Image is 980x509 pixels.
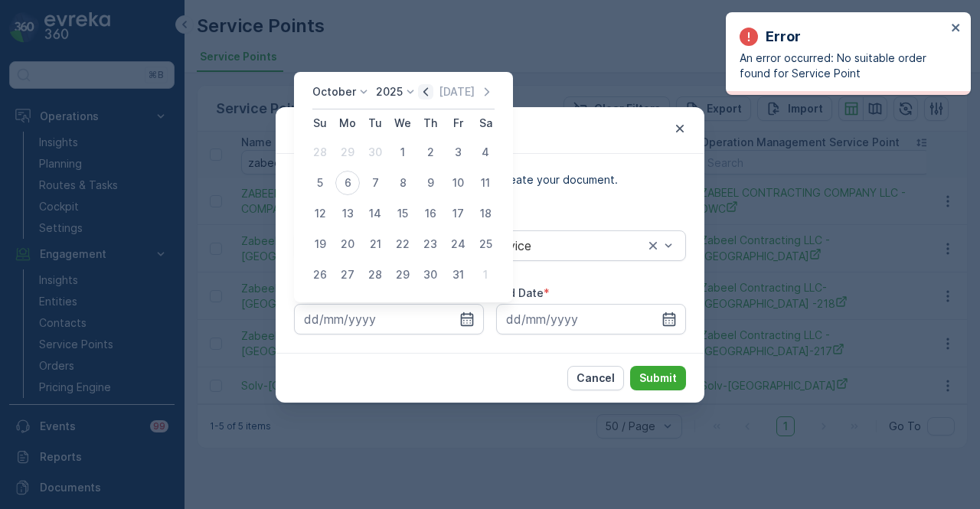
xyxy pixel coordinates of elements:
p: An error occurred: No suitable order found for Service Point [740,51,946,81]
div: 15 [390,201,415,226]
th: Thursday [416,109,444,137]
div: 11 [473,171,498,195]
div: 28 [363,263,387,287]
th: Friday [444,109,472,137]
div: 31 [446,263,470,287]
p: [DATE] [439,84,475,100]
div: 17 [446,201,470,226]
button: Submit [630,366,686,390]
div: 22 [390,232,415,256]
th: Tuesday [361,109,389,137]
p: Submit [639,370,677,386]
p: October [312,84,356,100]
div: 3 [446,140,470,165]
div: 6 [335,171,360,195]
div: 8 [390,171,415,195]
div: 21 [363,232,387,256]
div: 27 [335,263,360,287]
input: dd/mm/yyyy [294,304,484,334]
th: Saturday [472,109,499,137]
div: 24 [446,232,470,256]
div: 12 [308,201,332,226]
label: End Date [496,286,544,299]
div: 18 [473,201,498,226]
th: Sunday [306,109,334,137]
div: 30 [418,263,443,287]
div: 29 [390,263,415,287]
div: 1 [473,263,498,287]
th: Wednesday [389,109,416,137]
div: 2 [418,140,443,165]
th: Monday [334,109,361,137]
div: 20 [335,232,360,256]
div: 29 [335,140,360,165]
div: 23 [418,232,443,256]
div: 19 [308,232,332,256]
div: 5 [308,171,332,195]
p: Error [766,26,801,47]
div: 16 [418,201,443,226]
div: 7 [363,171,387,195]
div: 13 [335,201,360,226]
div: 28 [308,140,332,165]
div: 1 [390,140,415,165]
input: dd/mm/yyyy [496,304,686,334]
div: 30 [363,140,387,165]
p: 2025 [376,84,403,100]
button: close [951,21,962,36]
div: 4 [473,140,498,165]
p: Cancel [577,370,615,386]
div: 14 [363,201,387,226]
div: 25 [473,232,498,256]
div: 10 [446,171,470,195]
button: Cancel [567,366,624,390]
div: 26 [308,263,332,287]
div: 9 [418,171,443,195]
